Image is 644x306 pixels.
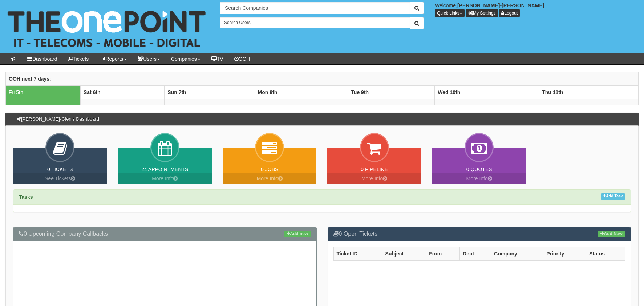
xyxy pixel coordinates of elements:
[132,53,166,64] a: Users
[499,9,520,17] a: Logout
[491,247,543,260] th: Company
[19,194,33,200] strong: Tasks
[333,247,382,260] th: Ticket ID
[63,53,94,64] a: Tickets
[598,231,625,237] a: Add New
[327,173,421,184] a: More Info
[13,113,103,125] h3: [PERSON_NAME]-Glen's Dashboard
[166,53,206,64] a: Companies
[539,85,639,99] th: Thu 11th
[426,247,460,260] th: From
[118,173,211,184] a: More Info
[261,166,278,172] a: 0 Jobs
[348,85,435,99] th: Tue 9th
[435,85,539,99] th: Wed 10th
[80,85,164,99] th: Sat 6th
[47,166,73,172] a: 0 Tickets
[429,2,644,17] div: Welcome,
[165,85,255,99] th: Sun 7th
[460,247,491,260] th: Dept
[141,166,188,172] a: 24 Appointments
[220,2,410,14] input: Search Companies
[543,247,586,260] th: Priority
[466,9,498,17] a: My Settings
[13,173,107,184] a: See Tickets
[19,231,311,237] h3: 0 Upcoming Company Callbacks
[255,85,348,99] th: Mon 8th
[601,193,625,200] a: Add Task
[94,53,132,64] a: Reports
[220,17,410,28] input: Search Users
[284,231,311,237] a: Add new
[432,173,526,184] a: More Info
[333,231,625,237] h3: 0 Open Tickets
[466,166,492,172] a: 0 Quotes
[586,247,625,260] th: Status
[435,9,465,17] button: Quick Links
[361,166,388,172] a: 0 Pipeline
[382,247,426,260] th: Subject
[22,53,63,64] a: Dashboard
[229,53,256,64] a: OOH
[6,72,639,85] th: OOH next 7 days:
[206,53,229,64] a: TV
[223,173,316,184] a: More Info
[457,3,544,8] b: [PERSON_NAME]-[PERSON_NAME]
[6,85,81,99] td: Fri 5th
